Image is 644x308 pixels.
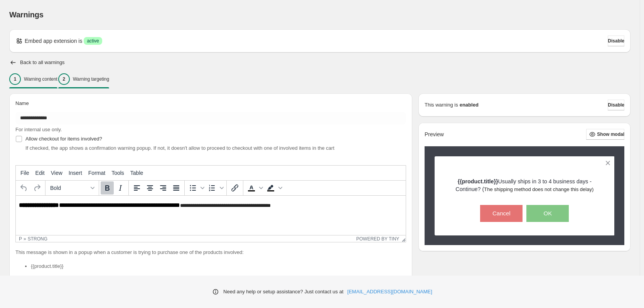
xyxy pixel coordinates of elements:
span: Table [130,170,143,176]
div: strong [28,236,47,242]
p: This warning is [425,101,458,109]
button: Show modal [586,129,624,140]
h2: Back to all warnings [20,59,65,66]
button: Bold [101,181,114,195]
iframe: Rich Text Area [16,196,406,235]
div: Numbered list [206,181,225,195]
strong: enabled [460,101,479,109]
div: 1 [9,73,21,85]
button: 1Warning content [9,71,57,87]
span: View [51,170,62,176]
button: Cancel [480,205,523,222]
span: Bold [50,185,88,191]
button: OK [526,205,569,222]
p: Embed app extension is [25,37,82,45]
span: The shipping method does not change this delay) [484,186,593,192]
span: If checked, the app shows a confirmation warning popup. If not, it doesn't allow to proceed to ch... [25,145,334,151]
div: Text color [245,181,264,195]
li: {{product.title}} [31,262,406,270]
h2: Preview [425,131,444,138]
a: Powered by Tiny [356,236,400,242]
span: Name [15,100,29,106]
button: Insert/edit link [228,181,241,195]
button: Italic [114,181,127,195]
span: Insert [69,170,82,176]
div: Resize [399,235,406,242]
button: Disable [608,100,624,110]
button: Align left [130,181,143,195]
span: active [87,38,99,44]
button: Align center [143,181,157,195]
button: Align right [157,181,170,195]
p: This message is shown in a popup when a customer is trying to purchase one of the products involved: [15,249,406,256]
div: Bullet list [186,181,206,195]
span: Show modal [597,131,624,137]
div: Background color [264,181,283,195]
p: Usually ships in 3 to 4 business days - Continue? ( [448,178,601,193]
p: Warning content [24,76,57,82]
span: Disable [608,38,624,44]
button: 2Warning targeting [58,71,109,87]
span: Edit [35,170,45,176]
div: » [24,236,26,242]
button: Justify [170,181,183,195]
span: Disable [608,102,624,108]
p: Warning targeting [73,76,109,82]
button: Redo [30,181,44,195]
div: 2 [58,73,70,85]
span: Format [88,170,105,176]
button: Disable [608,36,624,46]
span: Tools [111,170,124,176]
div: p [19,236,22,242]
strong: {{product.title}} [458,178,498,184]
span: Warnings [9,10,44,19]
span: Allow checkout for items involved? [25,136,102,142]
span: File [20,170,29,176]
span: For internal use only. [15,127,62,132]
button: Formats [47,181,97,195]
a: [EMAIL_ADDRESS][DOMAIN_NAME] [347,288,432,296]
button: Undo [17,181,30,195]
